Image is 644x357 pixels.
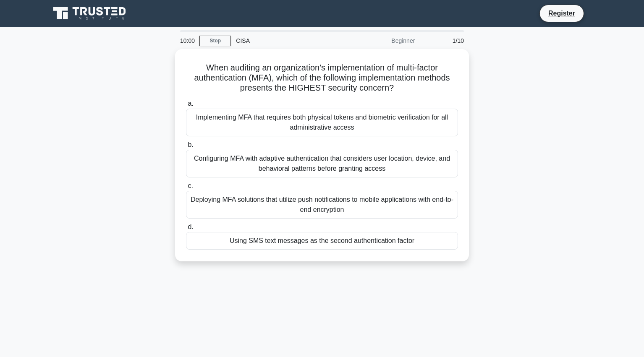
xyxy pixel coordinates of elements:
span: c. [188,182,193,189]
span: a. [188,100,193,107]
div: Implementing MFA that requires both physical tokens and biometric verification for all administra... [186,109,458,136]
div: Beginner [346,32,420,49]
div: CISA [231,32,346,49]
h5: When auditing an organization's implementation of multi-factor authentication (MFA), which of the... [185,63,459,94]
div: 1/10 [420,32,469,49]
div: Configuring MFA with adaptive authentication that considers user location, device, and behavioral... [186,150,458,177]
div: Using SMS text messages as the second authentication factor [186,232,458,250]
a: Stop [199,36,231,46]
a: Register [543,8,580,18]
span: d. [188,223,193,230]
div: 10:00 [175,32,199,49]
div: Deploying MFA solutions that utilize push notifications to mobile applications with end-to-end en... [186,191,458,219]
span: b. [188,141,193,148]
